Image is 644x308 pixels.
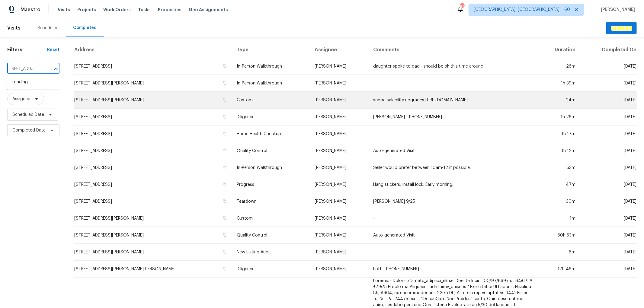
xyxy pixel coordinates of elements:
[611,26,632,30] em: Schedule
[7,64,43,74] input: Search for an address...
[537,75,580,92] td: 1h 39m
[580,193,637,210] td: [DATE]
[12,127,46,133] span: Completed Date
[103,7,131,13] span: Work Orders
[537,227,580,244] td: 50h 53m
[74,92,232,109] td: [STREET_ADDRESS][PERSON_NAME]
[52,65,60,73] button: Close
[537,58,580,75] td: 26m
[537,193,580,210] td: 30m
[232,92,310,109] td: Custom
[580,75,637,92] td: [DATE]
[474,7,570,13] span: [GEOGRAPHIC_DATA], [GEOGRAPHIC_DATA] + 60
[232,142,310,159] td: Quality Control
[222,266,227,271] button: Copy Address
[310,244,368,261] td: [PERSON_NAME]
[74,193,232,210] td: [STREET_ADDRESS]
[580,227,637,244] td: [DATE]
[368,75,537,92] td: -
[222,131,227,136] button: Copy Address
[74,42,232,58] th: Address
[580,142,637,159] td: [DATE]
[537,159,580,176] td: 53m
[368,193,537,210] td: [PERSON_NAME] 9/25
[368,210,537,227] td: -
[598,7,635,13] span: [PERSON_NAME]
[232,244,310,261] td: New Listing Audit
[222,97,227,103] button: Copy Address
[368,58,537,75] td: daughter spoke to dad - should be ok this time around
[310,159,368,176] td: [PERSON_NAME]
[232,42,310,58] th: Type
[74,159,232,176] td: [STREET_ADDRESS]
[580,159,637,176] td: [DATE]
[222,148,227,153] button: Copy Address
[537,210,580,227] td: 1m
[580,176,637,193] td: [DATE]
[232,176,310,193] td: Progress
[580,109,637,125] td: [DATE]
[222,80,227,86] button: Copy Address
[189,7,228,13] span: Geo Assignments
[580,261,637,278] td: [DATE]
[537,109,580,125] td: 1h 26m
[158,7,181,13] span: Properties
[222,63,227,69] button: Copy Address
[232,210,310,227] td: Custom
[74,261,232,278] td: [STREET_ADDRESS][PERSON_NAME][PERSON_NAME]
[580,58,637,75] td: [DATE]
[580,42,637,58] th: Completed On
[222,182,227,187] button: Copy Address
[74,142,232,159] td: [STREET_ADDRESS]
[537,125,580,142] td: 1h 17m
[368,261,537,278] td: Lotfi: [PHONE_NUMBER]
[537,92,580,109] td: 24m
[606,22,637,34] button: Schedule
[310,75,368,92] td: [PERSON_NAME]
[12,96,30,102] span: Assignee
[74,125,232,142] td: [STREET_ADDRESS]
[310,92,368,109] td: [PERSON_NAME]
[74,210,232,227] td: [STREET_ADDRESS][PERSON_NAME]
[310,125,368,142] td: [PERSON_NAME]
[138,8,151,12] span: Tasks
[368,159,537,176] td: Seller would prefer between 10am-12 if possible.
[222,165,227,170] button: Copy Address
[37,25,59,31] div: Scheduled
[232,125,310,142] td: Home Health Checkup
[222,198,227,204] button: Copy Address
[368,244,537,261] td: -
[310,142,368,159] td: [PERSON_NAME]
[310,42,368,58] th: Assignee
[580,92,637,109] td: [DATE]
[222,249,227,255] button: Copy Address
[74,58,232,75] td: [STREET_ADDRESS]
[74,176,232,193] td: [STREET_ADDRESS]
[222,232,227,238] button: Copy Address
[460,4,464,10] div: 649
[74,244,232,261] td: [STREET_ADDRESS][PERSON_NAME]
[47,47,59,53] div: Reset
[537,142,580,159] td: 1h 12m
[368,92,537,109] td: scope salability upgrades [URL][DOMAIN_NAME]
[222,215,227,221] button: Copy Address
[310,261,368,278] td: [PERSON_NAME]
[580,244,637,261] td: [DATE]
[12,112,44,118] span: Scheduled Date
[21,7,40,13] span: Maestro
[310,58,368,75] td: [PERSON_NAME]
[7,75,59,90] div: Loading…
[74,75,232,92] td: [STREET_ADDRESS][PERSON_NAME]
[310,109,368,125] td: [PERSON_NAME]
[232,261,310,278] td: Diligence
[537,176,580,193] td: 47m
[7,47,47,53] h1: Filters
[74,109,232,125] td: [STREET_ADDRESS]
[310,227,368,244] td: [PERSON_NAME]
[74,227,232,244] td: [STREET_ADDRESS][PERSON_NAME]
[232,227,310,244] td: Quality Control
[368,42,537,58] th: Comments
[232,159,310,176] td: In-Person Walkthrough
[368,227,537,244] td: Auto-generated Visit
[7,21,21,35] span: Visits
